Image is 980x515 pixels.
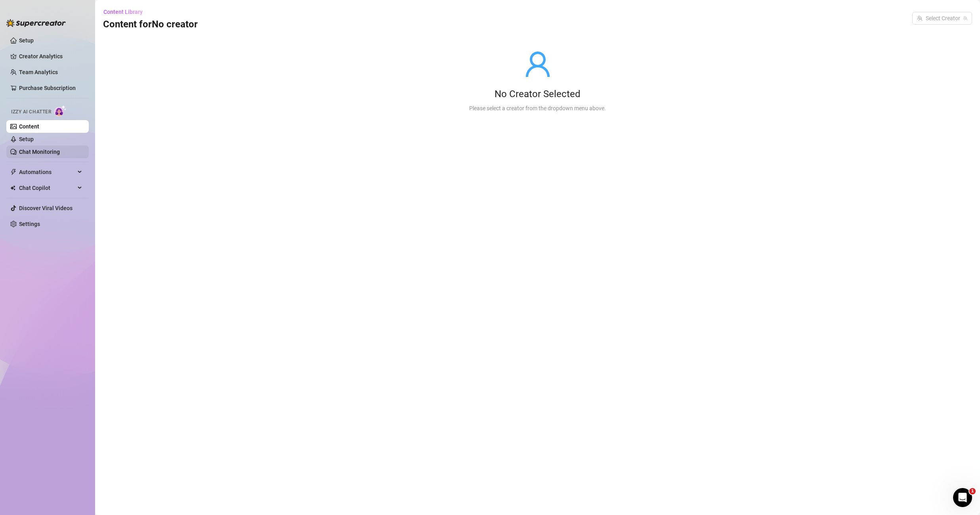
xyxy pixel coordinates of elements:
span: user [523,50,552,78]
a: Setup [19,37,34,44]
div: Please select a creator from the dropdown menu above. [469,104,606,113]
a: Settings [19,221,40,227]
a: Chat Monitoring [19,149,60,155]
h3: Content for No creator [103,18,198,31]
a: Creator Analytics [19,50,82,63]
a: Discover Viral Videos [19,205,73,211]
span: Automations [19,166,75,178]
a: Purchase Subscription [19,82,82,94]
img: AI Chatter [54,105,67,117]
div: No Creator Selected [469,88,606,101]
span: thunderbolt [10,169,17,175]
img: logo-BBDzfeDw.svg [6,19,66,27]
span: team [963,16,968,21]
span: Content Library [103,9,143,15]
a: Team Analytics [19,69,58,75]
button: Content Library [103,6,149,18]
a: Content [19,123,39,130]
a: Setup [19,136,34,142]
span: Izzy AI Chatter [11,108,51,116]
img: Chat Copilot [10,185,15,191]
span: Chat Copilot [19,182,75,194]
span: 1 [969,488,976,494]
iframe: Intercom live chat [953,488,972,507]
